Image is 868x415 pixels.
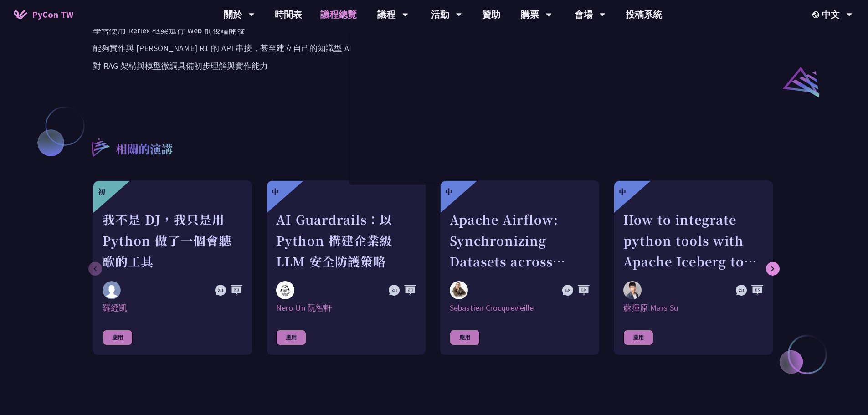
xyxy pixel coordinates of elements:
[623,281,642,299] img: 蘇揮原 Mars Su
[450,302,590,313] div: Sebastien Crocquevieille
[276,302,416,313] div: Nero Un 阮智軒
[5,3,82,26] a: PyCon TW
[812,11,822,18] img: Locale Icon
[103,302,242,313] div: 羅經凱
[116,141,173,159] p: 相關的演講
[623,330,653,345] div: 應用
[103,330,133,345] div: 應用
[78,125,122,169] img: r3.8d01567.svg
[93,59,775,72] p: 對 RAG 架構與模型微調具備初步理解與實作能力
[619,186,626,197] div: 中
[445,186,452,197] div: 中
[276,330,306,345] div: 應用
[614,180,773,355] a: 中 How to integrate python tools with Apache Iceberg to build ETLT pipeline on Shift-Left Architec...
[276,281,294,299] img: Nero Un 阮智軒
[103,281,121,299] img: 羅經凱
[14,10,27,19] img: Home icon of PyCon TW 2025
[450,281,468,299] img: Sebastien Crocquevieille
[623,209,763,272] div: How to integrate python tools with Apache Iceberg to build ETLT pipeline on Shift-Left Architecture
[93,41,775,55] p: 能夠實作與 [PERSON_NAME] R1 的 API 串接，甚至建立自己的知識型 AI
[440,180,599,355] a: 中 Apache Airflow: Synchronizing Datasets across Multiple instances Sebastien Crocquevieille Sebas...
[267,180,426,355] a: 中 AI Guardrails：以 Python 構建企業級 LLM 安全防護策略 Nero Un 阮智軒 Nero Un 阮智軒 應用
[93,180,252,355] a: 初 我不是 DJ，我只是用 Python 做了一個會聽歌的工具 羅經凱 羅經凱 應用
[623,302,763,313] div: 蘇揮原 Mars Su
[93,24,775,37] p: 學會使用 Reflex 框架進行 Web 前後端開發
[103,209,242,272] div: 我不是 DJ，我只是用 Python 做了一個會聽歌的工具
[32,8,73,21] span: PyCon TW
[450,330,480,345] div: 應用
[450,209,590,272] div: Apache Airflow: Synchronizing Datasets across Multiple instances
[276,209,416,272] div: AI Guardrails：以 Python 構建企業級 LLM 安全防護策略
[272,186,279,197] div: 中
[98,186,105,197] div: 初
